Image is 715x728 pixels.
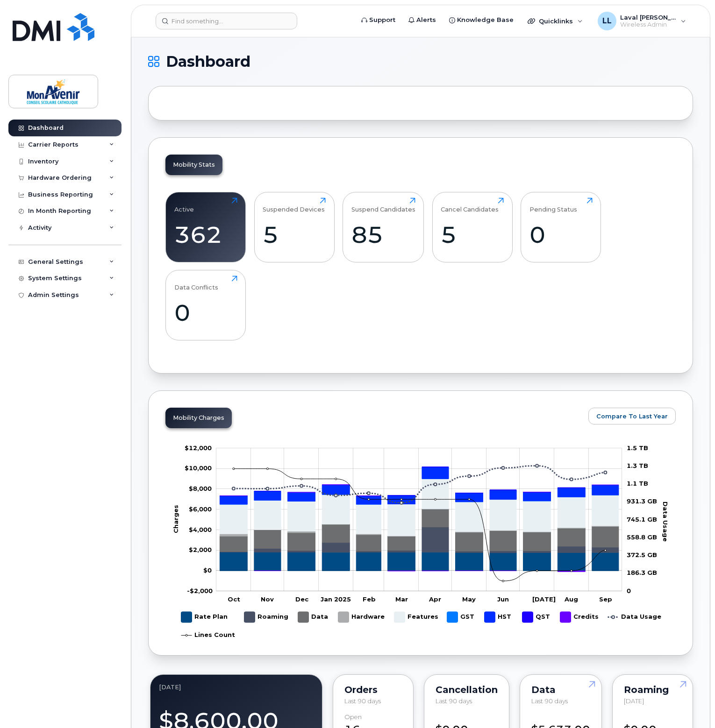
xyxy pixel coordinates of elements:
[532,595,555,603] tspan: [DATE]
[531,697,568,705] span: Last 90 days
[564,595,578,603] tspan: Aug
[263,221,326,248] div: 5
[174,299,237,326] div: 0
[189,505,212,513] g: $0
[344,686,402,693] div: Orders
[261,595,274,603] tspan: Nov
[436,686,498,693] div: Cancellation
[462,595,476,603] tspan: May
[531,686,590,693] div: Data
[220,485,618,572] g: Credits
[185,465,212,472] tspan: $10,000
[298,608,329,626] g: Data
[181,626,235,644] g: Lines Count
[441,221,504,248] div: 5
[344,714,362,721] div: Open
[529,221,593,248] div: 0
[220,509,618,551] g: Data
[441,198,504,257] a: Cancel Candidates5
[187,587,213,594] tspan: -$2,000
[220,467,618,504] g: HST
[172,505,179,533] tspan: Charges
[189,505,212,513] tspan: $6,000
[181,608,661,644] g: Legend
[624,686,681,693] div: Roaming
[441,198,499,213] div: Cancel Candidates
[627,533,657,541] tspan: 558.8 GB
[429,595,441,603] tspan: Apr
[189,546,212,554] tspan: $2,000
[627,444,648,452] tspan: 1.5 TB
[627,516,657,523] tspan: 745.1 GB
[436,697,472,705] span: Last 90 days
[497,595,508,603] tspan: Jun
[321,595,351,603] tspan: Jan 2025
[599,595,612,603] tspan: Sep
[187,587,213,594] g: $0
[220,479,618,537] g: Features
[627,480,648,488] tspan: 1.1 TB
[627,587,631,594] tspan: 0
[189,485,212,493] tspan: $8,000
[174,221,237,248] div: 362
[185,444,212,452] tspan: $12,000
[244,608,288,626] g: Roaming
[181,608,227,626] g: Rate Plan
[338,608,385,626] g: Hardware
[227,595,240,603] tspan: Oct
[596,412,668,421] span: Compare To Last Year
[185,444,212,452] g: $0
[220,552,618,571] g: Rate Plan
[627,551,657,559] tspan: 372.5 GB
[189,526,212,533] g: $0
[529,198,593,257] a: Pending Status0
[351,221,415,248] div: 85
[588,408,676,424] button: Compare To Last Year
[220,509,618,536] g: Hardware
[174,276,237,335] a: Data Conflicts0
[174,198,237,257] a: Active362
[263,198,325,213] div: Suspended Devices
[351,198,415,213] div: Suspend Candidates
[351,198,415,257] a: Suspend Candidates85
[189,485,212,493] g: $0
[363,595,376,603] tspan: Feb
[166,55,250,69] span: Dashboard
[395,595,408,603] tspan: Mar
[529,198,577,213] div: Pending Status
[447,608,475,626] g: GST
[174,276,218,291] div: Data Conflicts
[662,502,669,542] tspan: Data Usage
[263,198,326,257] a: Suspended Devices5
[484,608,513,626] g: HST
[560,608,598,626] g: Credits
[627,462,648,469] tspan: 1.3 TB
[159,683,314,691] div: September 2025
[394,608,438,626] g: Features
[189,526,212,533] tspan: $4,000
[344,697,381,705] span: Last 90 days
[522,608,551,626] g: QST
[608,608,661,626] g: Data Usage
[624,697,644,705] span: [DATE]
[174,198,194,213] div: Active
[295,595,308,603] tspan: Dec
[627,498,657,505] tspan: 931.3 GB
[627,569,657,577] tspan: 186.3 GB
[203,566,212,574] tspan: $0
[189,546,212,554] g: $0
[185,465,212,472] g: $0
